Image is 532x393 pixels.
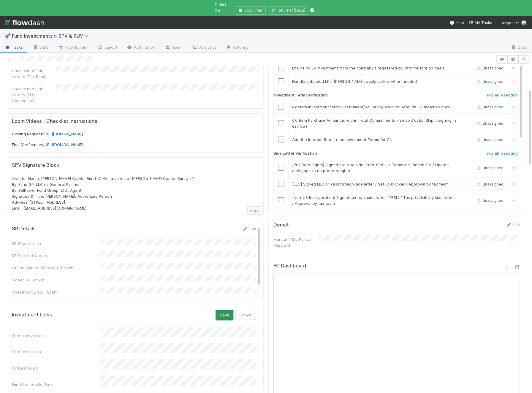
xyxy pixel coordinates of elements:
span: AngelList [502,20,519,25]
a: Docs [506,43,532,53]
a: Edit [506,222,520,227]
a: My Tasks [469,20,492,26]
span: Confirm Purchase Amount is within Total Commitments - Setup Costs. (Skip if signing in escrow) [292,118,456,129]
div: Unexecuted Side Letters (Tax Reps) [12,68,56,80]
span: My Tasks [469,20,492,25]
span: Fund Investments > SPV & RUV [12,33,91,39]
div: Investment Docs - Draft [12,289,101,295]
h6: Investment Term Verification [273,93,328,98]
div: Fund Comptroller Link [12,381,101,387]
span: [Pro-Rata Rights] Signed pro rata side letter (PRSL) / Terms included in IRA / Update deal page t... [292,162,449,173]
p: First Verification: [12,142,259,148]
div: Signed SR Packet [12,277,101,283]
span: Unassigned [475,198,503,203]
h6: skip all in section [486,93,518,98]
a: Analytics [187,43,221,53]
span: Flow Builder [58,44,88,50]
div: Manual TRSL/Portco Reps Link [273,236,318,248]
span: Unassigned [475,137,503,142]
a: skip all in section [486,151,518,158]
button: Cancel [235,310,256,320]
a: [URL][DOMAIN_NAME] [43,131,83,136]
h5: SPV Signature Block [12,162,259,168]
span: Ensure no LP Investment from the company's registered country for foreign deals. [292,66,445,70]
i: 2025-08-25 [294,8,305,12]
img: avatar_12dd09bb-393f-4edb-90ff-b12147216d3f.png [521,20,527,26]
p: Closing Request: [12,131,259,137]
span: 🚀 [5,33,11,38]
a: Team [160,43,187,53]
div: SR (Front Links) [12,349,101,355]
div: Offline Signed SR Packet (Attach) [12,265,101,271]
span: [LLC] Signed LLC or Passthrough side letter / Set up blocker / Approval by tax team [292,182,449,186]
span: Unassigned [475,182,503,186]
div: Unexecuted Side Letters (LLC Conversion) [12,86,56,104]
span: Timer On [215,2,227,12]
img: logo-inverted-e16ddd16eac7371096b0.svg [5,18,44,28]
span: Timer On [215,1,232,13]
a: Flow Builder [53,43,93,53]
button: Stop timer [235,6,266,15]
a: skip all in section [486,93,518,100]
a: Edit [242,226,256,231]
h5: Loom Videos - Checklist Instructions [12,118,259,124]
span: Unassigned [475,66,503,70]
a: Layout [93,43,122,53]
h5: FC Dashboard [273,263,306,269]
span: Unassigned [475,79,503,84]
div: Help [450,20,464,26]
div: Front Convo Links [12,333,101,339]
span: Unassigned [475,121,503,125]
div: FC Dashboard [12,365,101,371]
h5: Demat [273,222,289,228]
div: SR Packet (Attach) [12,253,101,259]
span: Add the Interest Rate in the Investment Terms for CN. [292,137,393,142]
button: Return to[DATE] [268,6,308,15]
span: Tasks [5,44,23,50]
span: Unassigned [475,104,503,109]
h5: Investment Links [12,312,52,318]
h5: SR Details [12,226,36,232]
a: Settings [221,43,254,53]
button: Save [216,310,233,320]
a: Data [28,43,53,53]
a: Automation [122,43,160,53]
span: Investor Name: [PERSON_NAME] Capital Burst CLXVI, a series of [PERSON_NAME] Capital Burst, LP By:... [12,176,194,210]
h6: skip all in section [486,151,518,156]
span: Confirm investment terms (Instrument/Valuation/Discount Rate) on FC matches docs. [292,104,451,109]
button: Copy [247,206,262,215]
a: [URL][DOMAIN_NAME] [43,142,83,147]
span: [Non-US Incorporation] Signed tax reps side letter (TRSL) / Tax prep liability side letter / Appr... [292,195,454,206]
span: Unassigned [475,166,503,170]
h6: Side Letter Verification [273,151,317,156]
div: SR (Front Links) [12,240,101,246]
span: Handle unfunded LPs: [PERSON_NAME], apply strikes when needed. [292,79,418,84]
